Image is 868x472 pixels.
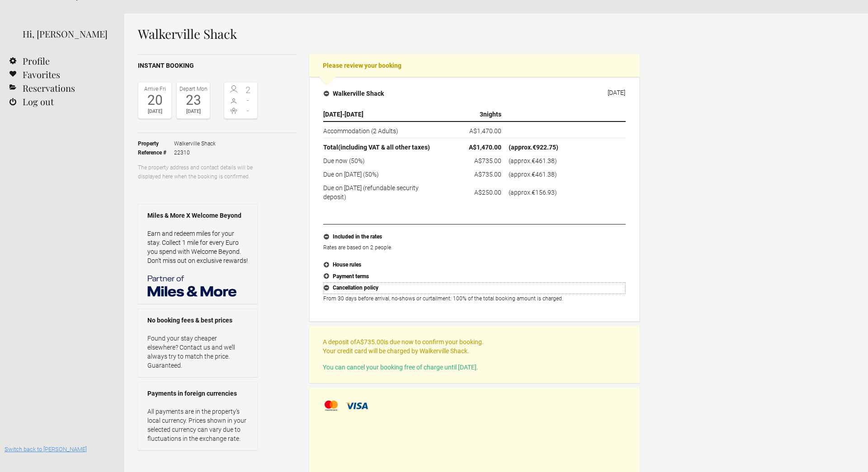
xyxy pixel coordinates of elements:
[608,89,625,96] div: [DATE]
[323,138,444,154] th: Total
[474,157,501,164] flynt-currency: A$735.00
[174,148,216,157] span: 22310
[138,139,174,148] strong: Property
[323,107,444,122] th: -
[323,181,444,201] td: Due on [DATE] (refundable security deposit)
[147,274,238,297] img: Miles & More
[147,389,248,398] strong: Payments in foreign currencies
[323,337,626,355] p: A deposit of is due now to confirm your booking. Your credit card will be charged by Walkerville ...
[241,106,255,115] span: -
[532,189,555,196] flynt-currency: €156.93
[323,282,626,294] button: Cancellation policy
[323,231,626,243] button: Included in the rates
[474,171,501,178] flynt-currency: A$735.00
[323,122,444,138] td: Accommodation (2 Adults)
[323,259,626,271] button: House rules
[23,27,111,41] div: Hi, [PERSON_NAME]
[344,111,363,118] span: [DATE]
[138,27,640,41] h1: Walkerville Shack
[323,294,626,303] p: From 30 days before arrival, no-shows or curtailment: 100% of the total booking amount is charged.
[147,407,248,443] p: All payments are in the property’s local currency. Prices shown in your selected currency can var...
[309,54,640,77] h2: Please review your booking
[323,243,626,252] p: Rates are based on 2 people.
[5,446,87,453] a: Switch back to [PERSON_NAME]
[324,89,384,98] h4: Walkerville Shack
[474,189,501,196] flynt-currency: A$250.00
[509,157,557,164] span: (approx. )
[179,93,208,107] div: 23
[174,139,216,148] span: Walkerville Shack
[241,96,255,105] span: -
[532,157,555,164] flynt-currency: €461.38
[469,127,501,135] flynt-currency: A$1,470.00
[141,107,169,116] div: [DATE]
[323,154,444,168] td: Due now (50%)
[509,144,558,151] span: (approx. )
[323,271,626,283] button: Payment terms
[444,107,505,122] th: nights
[141,84,169,93] div: Arrive Fri
[179,84,208,93] div: Depart Mon
[138,163,258,181] p: The property address and contact details will be displayed here when the booking is confirmed.
[141,93,169,107] div: 20
[323,168,444,181] td: Due on [DATE] (50%)
[147,316,248,325] strong: No booking fees & best prices
[469,144,501,151] flynt-currency: A$1,470.00
[179,107,208,116] div: [DATE]
[316,84,632,103] button: Walkerville Shack [DATE]
[532,171,555,178] flynt-currency: €461.38
[323,364,478,371] span: You can cancel your booking free of charge until [DATE].
[138,61,297,70] h2: Instant booking
[356,338,384,346] flynt-currency: A$735.00
[533,144,556,151] flynt-currency: €922.75
[241,85,255,94] span: 2
[147,211,248,220] strong: Miles & More X Welcome Beyond
[480,111,483,118] span: 3
[323,111,342,118] span: [DATE]
[338,144,430,151] span: (including VAT & all other taxes)
[138,148,174,157] strong: Reference #
[509,189,557,196] span: (approx. )
[509,171,557,178] span: (approx. )
[147,230,248,264] a: Earn and redeem miles for your stay. Collect 1 mile for every Euro you spend with Welcome Beyond....
[147,334,248,370] p: Found your stay cheaper elsewhere? Contact us and we’ll always try to match the price. Guaranteed.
